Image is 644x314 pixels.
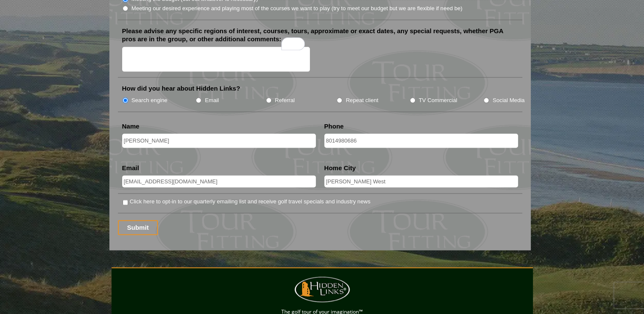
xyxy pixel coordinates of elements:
[122,84,240,93] label: How did you hear about Hidden Links?
[346,96,378,105] label: Repeat client
[419,96,457,105] label: TV Commercial
[122,122,140,131] label: Name
[275,96,295,105] label: Referral
[132,96,168,105] label: Search engine
[324,122,344,131] label: Phone
[324,164,356,172] label: Home City
[122,27,518,43] label: Please advise any specific regions of interest, courses, tours, approximate or exact dates, any s...
[122,164,139,172] label: Email
[122,47,310,72] textarea: To enrich screen reader interactions, please activate Accessibility in Grammarly extension settings
[205,96,219,105] label: Email
[492,96,524,105] label: Social Media
[118,220,158,235] input: Submit
[130,197,370,206] label: Click here to opt-in to our quarterly emailing list and receive golf travel specials and industry...
[132,4,463,13] label: Meeting our desired experience and playing most of the courses we want to play (try to meet our b...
